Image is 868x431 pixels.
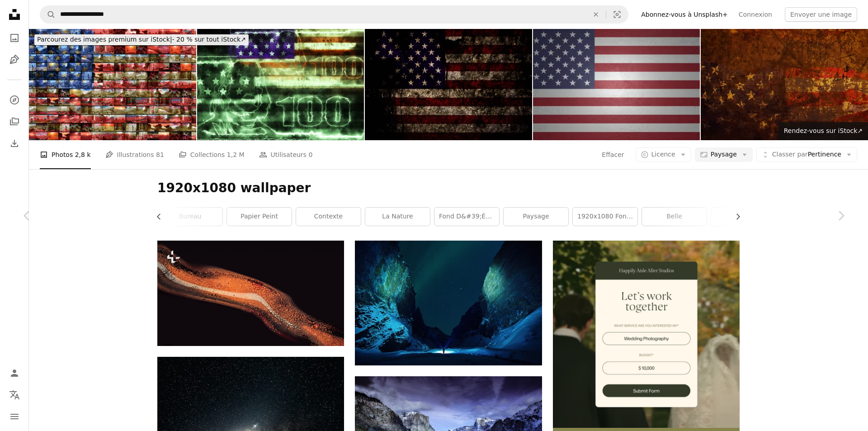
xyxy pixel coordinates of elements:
[651,151,675,158] span: Licence
[29,29,254,51] a: Parcourez des images premium sur iStock|- 20 % sur tout iStock↗
[785,7,857,22] button: Envoyer une image
[227,150,245,160] span: 1,2 M
[5,386,24,404] button: Langue
[701,29,868,140] img: Indicateur des ETATS-UNIS
[642,208,707,226] a: belle
[5,51,24,69] a: Illustrations
[733,7,778,22] a: Connexion
[296,208,361,226] a: Contexte
[573,208,637,226] a: 1920x1080 fond d’écran anime
[606,6,628,23] button: Recherche de visuels
[365,29,532,140] img: Indicateur rocheux de Grunge des USA
[227,208,292,226] a: papier peint
[5,113,24,131] a: Collections
[504,208,568,226] a: paysage
[179,140,245,169] a: Collections 1,2 M
[157,415,344,423] a: silhouette de voiture tout-terrain
[778,122,868,140] a: Rendez-vous sur iStock↗
[695,147,753,162] button: Paysage
[259,140,313,169] a: Utilisateurs 0
[5,364,24,382] a: Connexion / S’inscrire
[5,29,24,47] a: Photos
[37,36,246,43] span: - 20 % sur tout iStock ↗
[157,180,740,196] h1: 1920x1080 wallpaper
[434,208,499,226] a: fond d&#39;écran du bureau
[784,127,863,134] span: Rendez-vous sur iStock ↗
[711,150,737,159] span: Paysage
[158,208,222,226] a: bureau
[586,6,606,23] button: Effacer
[601,147,624,162] button: Effacer
[105,140,164,169] a: Illustrations 81
[157,241,344,346] img: gros plan d’une substance orange sur fond noir
[29,29,196,140] img: Drapeau américain avec des sites pittoresques
[772,151,808,158] span: Classer par
[533,29,700,140] img: Pierre drapeau
[772,150,841,159] span: Pertinence
[157,289,344,297] a: gros plan d’une substance orange sur fond noir
[355,241,542,365] img: northern lights
[157,208,167,226] button: faire défiler la liste vers la gauche
[197,29,364,140] img: Concept des systèmes monétaires et financiers des États-Unis. Cent billets de dollars américains ...
[5,407,24,426] button: Menu
[308,150,312,160] span: 0
[636,7,733,22] a: Abonnez-vous à Unsplash+
[40,5,628,24] form: Rechercher des visuels sur tout le site
[553,241,740,427] img: file-1747939393036-2c53a76c450aimage
[711,208,776,226] a: Montagne
[636,147,691,162] button: Licence
[5,134,24,152] a: Historique de téléchargement
[365,208,430,226] a: la nature
[814,172,868,259] a: Suivant
[37,36,172,43] span: Parcourez des images premium sur iStock |
[5,91,24,109] a: Explorer
[730,208,740,226] button: faire défiler la liste vers la droite
[156,150,164,160] span: 81
[756,147,857,162] button: Classer parPertinence
[40,6,56,23] button: Rechercher sur Unsplash
[355,299,542,307] a: northern lights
